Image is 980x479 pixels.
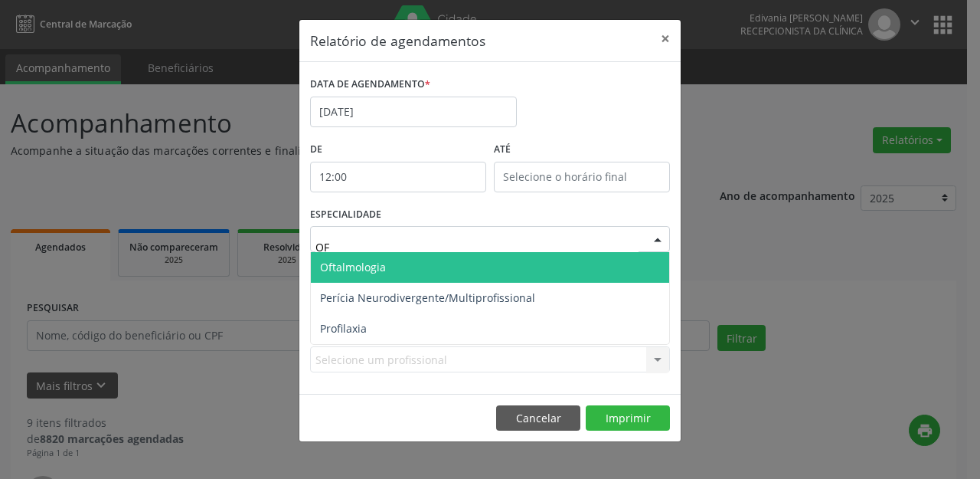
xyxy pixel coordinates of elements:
input: Selecione o horário inicial [310,162,486,192]
span: Profilaxia [320,321,367,336]
input: Selecione uma data ou intervalo [310,97,517,127]
label: ESPECIALIDADE [310,203,381,227]
h5: Relatório de agendamentos [310,31,485,51]
label: De [310,138,486,162]
input: Seleciona uma especialidade [315,231,639,262]
button: Imprimir [586,405,670,431]
input: Selecione o horário final [494,162,670,192]
label: ATÉ [494,138,670,162]
button: Close [650,20,681,57]
span: Oftalmologia [320,260,386,274]
span: Perícia Neurodivergente/Multiprofissional [320,290,535,305]
label: DATA DE AGENDAMENTO [310,73,430,97]
button: Cancelar [496,405,580,431]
